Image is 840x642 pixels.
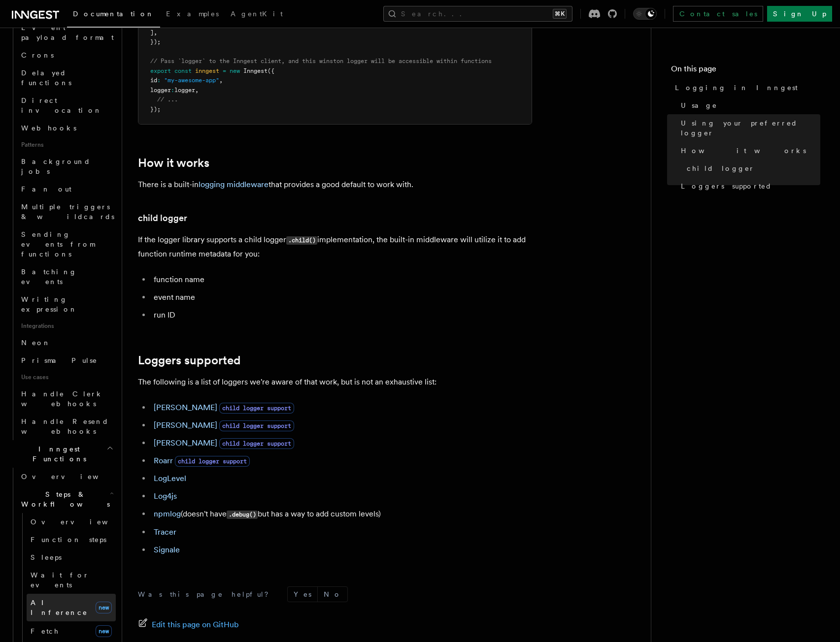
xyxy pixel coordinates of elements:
[8,444,106,464] span: Inngest Functions
[21,124,76,132] span: Webhooks
[21,51,54,59] span: Crons
[17,263,116,290] a: Batching events
[681,181,772,191] span: Loggers supported
[138,211,187,225] a: child logger
[138,375,532,389] p: The following is a list of loggers we're aware of that work, but is not an exhaustive list:
[154,491,177,501] a: Log4js
[383,6,572,22] button: Search...⌘K
[21,230,95,258] span: Sending events from functions
[553,9,567,19] kbd: ⌘K
[17,92,116,119] a: Direct invocation
[17,485,116,513] button: Steps & Workflows
[8,440,116,468] button: Inngest Functions
[677,177,820,195] a: Loggers supported
[17,468,116,485] a: Overview
[17,19,116,46] a: Event payload format
[31,553,62,561] span: Sleeps
[150,87,171,94] span: logger
[677,96,820,114] a: Usage
[171,87,174,94] span: :
[677,114,820,142] a: Using your preferred logger
[27,594,116,621] a: AI Inferencenew
[671,79,820,96] a: Logging in Inngest
[268,67,274,74] span: ({
[219,420,294,431] span: child logger support
[21,203,114,221] span: Multiple triggers & wildcards
[154,509,181,518] a: npmlog
[27,513,116,531] a: Overview
[21,390,103,408] span: Handle Clerk webhooks
[21,185,71,193] span: Fan out
[675,83,798,93] span: Logging in Inngest
[227,511,258,519] code: .debug()
[17,180,116,198] a: Fan out
[243,67,268,74] span: Inngest
[195,67,219,74] span: inngest
[318,587,347,602] button: No
[31,518,132,526] span: Overview
[67,3,160,28] a: Documentation
[673,6,763,22] a: Contact sales
[150,58,492,64] span: // Pass `logger` to the Inngest client, and this winston logger will be accessible within functions
[150,77,157,84] span: id
[17,198,116,225] a: Multiple triggers & wildcards
[174,87,195,94] span: logger
[17,137,116,153] span: Patterns
[151,308,532,322] li: run ID
[17,153,116,180] a: Background jobs
[31,571,89,589] span: Wait for events
[21,473,123,481] span: Overview
[17,290,116,318] a: Writing expression
[138,618,239,632] a: Edit this page on GitHub
[687,163,755,173] span: child logger
[96,625,112,637] span: new
[96,602,112,613] span: new
[21,356,98,364] span: Prisma Pulse
[767,6,832,22] a: Sign Up
[151,507,532,521] li: (doesn't have but has a way to add custom levels)
[138,353,240,367] a: Loggers supported
[219,403,294,414] span: child logger support
[166,10,219,18] span: Examples
[681,118,820,138] span: Using your preferred logger
[157,96,178,103] span: // ...
[175,456,250,467] span: child logger support
[17,225,116,263] a: Sending events from functions
[288,587,317,602] button: Yes
[138,589,275,599] p: Was this page helpful?
[225,3,289,27] a: AgentKit
[27,566,116,594] a: Wait for events
[154,29,157,36] span: ,
[21,69,71,87] span: Delayed functions
[17,318,116,334] span: Integrations
[195,87,199,94] span: ,
[17,64,116,92] a: Delayed functions
[286,236,317,245] code: .child()
[138,178,532,192] p: There is a built-in that provides a good default to work with.
[27,531,116,548] a: Function steps
[151,273,532,287] li: function name
[27,548,116,566] a: Sleeps
[154,527,176,537] a: Tracer
[681,100,717,110] span: Usage
[683,160,820,177] a: child logger
[31,599,88,616] span: AI Inference
[21,339,51,347] span: Neon
[21,417,109,435] span: Handle Resend webhooks
[154,474,186,483] a: LogLevel
[17,352,116,369] a: Prisma Pulse
[152,618,239,632] span: Edit this page on GitHub
[633,8,657,20] button: Toggle dark mode
[164,77,219,84] span: "my-awesome-app"
[681,146,806,156] span: How it works
[219,438,294,449] span: child logger support
[231,10,283,18] span: AgentKit
[150,106,161,113] span: });
[17,119,116,137] a: Webhooks
[31,536,106,544] span: Function steps
[150,29,154,36] span: ]
[21,96,102,114] span: Direct invocation
[31,627,59,635] span: Fetch
[21,268,77,286] span: Batching events
[17,46,116,64] a: Crons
